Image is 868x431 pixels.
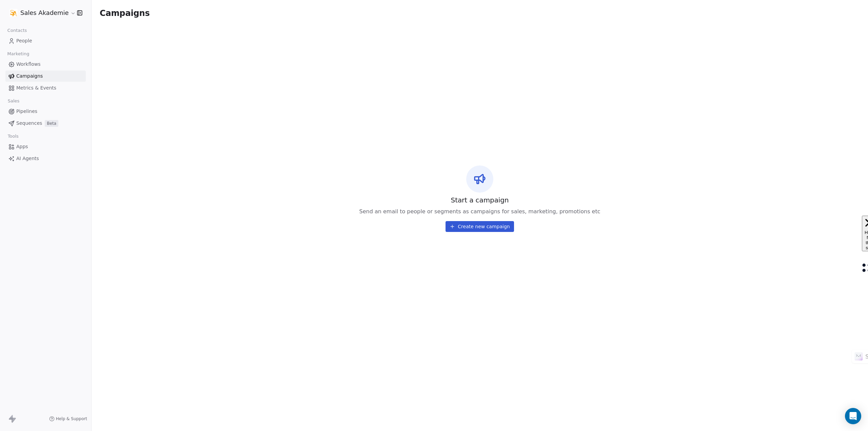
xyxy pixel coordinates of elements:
[5,59,86,70] a: Workflows
[5,131,21,141] span: Tools
[4,25,30,36] span: Contacts
[9,9,18,17] img: atr_sales_akademie_logo.jpg
[5,118,86,129] a: SequencesBeta
[845,408,861,424] div: Open Intercom Messenger
[16,37,32,44] span: People
[100,8,150,18] span: Campaigns
[16,143,28,150] span: Apps
[451,195,509,205] span: Start a campaign
[5,153,86,164] a: AI Agents
[20,8,69,17] span: Sales Akademie
[16,155,39,162] span: AI Agents
[16,73,43,80] span: Campaigns
[16,108,37,115] span: Pipelines
[5,71,86,82] a: Campaigns
[446,221,514,232] button: Create new campaign
[56,416,87,422] span: Help & Support
[5,82,86,94] a: Metrics & Events
[8,7,72,19] button: Sales Akademie
[359,208,600,216] span: Send an email to people or segments as campaigns for sales, marketing, promotions etc
[4,49,32,59] span: Marketing
[5,106,86,117] a: Pipelines
[5,35,86,46] a: People
[16,120,42,127] span: Sequences
[16,84,56,92] span: Metrics & Events
[5,141,86,152] a: Apps
[16,61,41,68] span: Workflows
[5,96,22,106] span: Sales
[45,120,58,127] span: Beta
[49,416,87,422] a: Help & Support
